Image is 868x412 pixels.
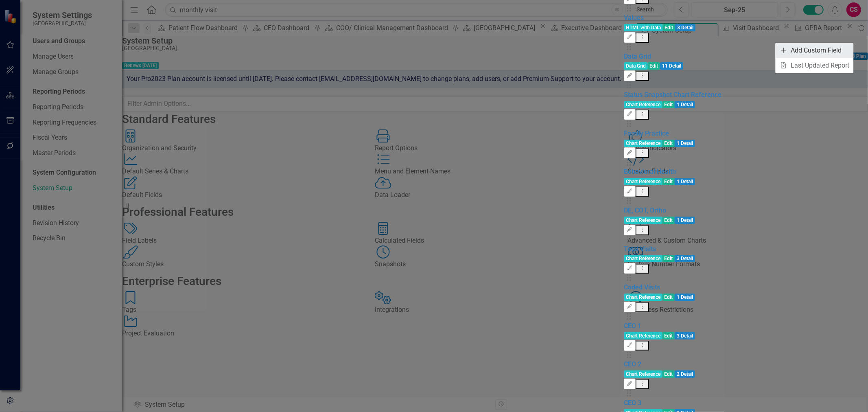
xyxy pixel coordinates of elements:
[662,140,675,147] span: Edit
[624,129,669,137] a: Family Practice
[675,217,695,224] span: 1 Detail
[662,255,675,262] span: Edit
[648,62,660,70] span: Edit
[624,283,660,291] a: Coded Visits
[624,245,656,253] a: Total Visits
[624,360,641,368] a: CEO 2
[624,178,662,185] span: Chart Reference
[662,294,675,301] span: Edit
[663,24,676,31] span: Edit
[624,14,644,22] a: Values
[624,217,662,224] span: Chart Reference
[624,140,662,147] span: Chart Reference
[675,24,695,31] span: 3 Detail
[624,370,662,378] span: Chart Reference
[776,58,854,73] a: Last Updated Report
[675,101,695,108] span: 1 Detail
[662,370,675,378] span: Edit
[624,62,648,70] span: Data Grid
[675,140,695,147] span: 1 Detail
[624,322,641,330] a: CEO 1
[624,399,641,407] a: CEO 3
[624,255,662,262] span: Chart Reference
[675,294,695,301] span: 1 Detail
[662,332,675,340] span: Edit
[662,101,675,108] span: Edit
[624,294,662,301] span: Chart Reference
[675,178,695,185] span: 1 Detail
[624,53,651,60] a: Data Grid
[624,168,676,175] a: Behavioral Health
[776,43,854,58] a: Add Custom Field
[624,91,722,99] a: Status Snapshot Chart Reference
[675,332,695,340] span: 3 Detail
[624,206,666,214] a: DE, COT, Ortho
[660,62,683,70] span: 11 Detail
[624,332,662,340] span: Chart Reference
[624,24,663,31] span: HTML with Data
[662,178,675,185] span: Edit
[675,255,695,262] span: 3 Detail
[675,370,695,378] span: 2 Detail
[662,217,675,224] span: Edit
[624,101,662,108] span: Chart Reference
